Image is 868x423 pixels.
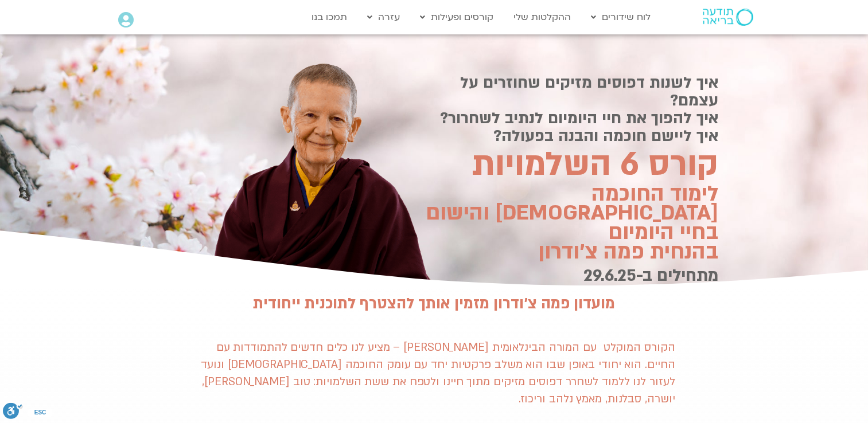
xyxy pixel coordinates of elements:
a: קורסים ופעילות [414,6,499,28]
img: תודעה בריאה [703,9,753,26]
h2: איך לשנות דפוסים מזיקים שחוזרים על עצמם? איך להפוך את חיי היומיום לנתיב לשחרור? איך ליישם חוכמה ו... [408,74,718,145]
a: לוח שידורים [585,6,656,28]
h2: מועדון פמה צ׳ודרון מזמין אותך להצטרף לתוכנית ייחודית [193,295,675,312]
a: ההקלטות שלי [508,6,577,28]
a: עזרה [361,6,406,28]
p: הקורס המוקלט עם המורה הבינלאומית [PERSON_NAME] – מציע לנו כלים חדשים להתמודדות עם החיים. הוא יחוד... [193,339,675,408]
h2: מתחילים ב-29.6.25 [408,266,718,285]
h2: לימוד החוכמה [DEMOGRAPHIC_DATA] והישום בחיי היומיום בהנחית פמה צ׳ודרון [408,185,718,261]
h2: קורס 6 השלמויות [408,150,718,180]
a: תמכו בנו [306,6,353,28]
